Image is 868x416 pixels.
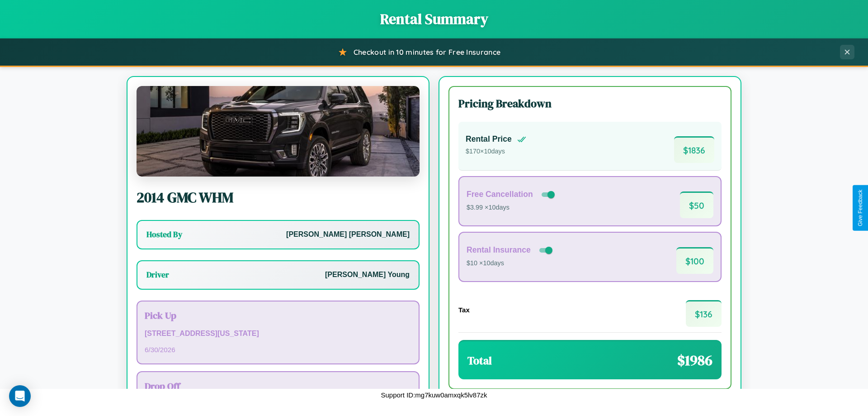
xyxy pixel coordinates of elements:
h3: Drop Off [145,379,411,392]
h3: Pricing Breakdown [458,96,722,111]
p: Support ID: mg7kuw0amxqk5lv87zk [381,389,487,401]
span: Checkout in 10 minutes for Free Insurance [354,48,500,57]
h4: Rental Price [466,134,512,144]
span: $ 50 [680,191,713,218]
p: $10 × 10 days [467,258,554,269]
span: $ 1836 [674,136,714,163]
h1: Rental Summary [9,9,859,29]
h3: Hosted By [146,229,182,240]
span: $ 136 [686,300,722,327]
img: GMC WHM [137,86,420,177]
h2: 2014 GMC WHM [137,187,420,207]
p: [PERSON_NAME] [PERSON_NAME] [286,228,410,241]
h3: Total [467,353,492,368]
h4: Rental Insurance [467,245,531,255]
p: [STREET_ADDRESS][US_STATE] [145,327,411,340]
span: $ 1986 [677,350,712,370]
p: $ 170 × 10 days [466,146,526,158]
h4: Free Cancellation [467,190,533,199]
p: $3.99 × 10 days [467,202,557,214]
span: $ 100 [676,247,713,274]
h3: Pick Up [145,309,411,322]
div: Open Intercom Messenger [9,385,31,407]
p: 6 / 30 / 2026 [145,344,411,356]
div: Give Feedback [857,190,863,226]
p: [PERSON_NAME] Young [325,268,410,282]
h4: Tax [458,306,470,314]
h3: Driver [146,269,169,280]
